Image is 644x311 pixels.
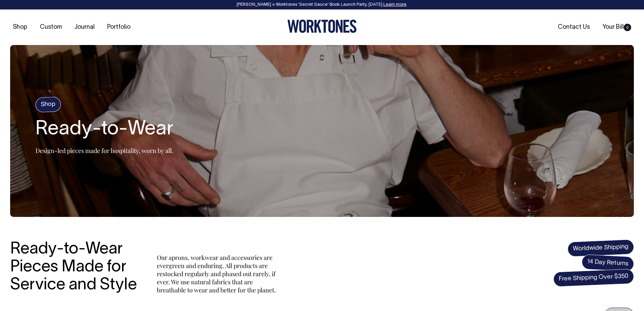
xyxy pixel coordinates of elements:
[567,239,634,257] span: Worldwide Shipping
[10,22,30,33] a: Shop
[624,24,631,31] span: 0
[35,119,173,140] h2: Ready-to-Wear
[35,147,173,155] p: Design-led pieces made for hospitality, worn by all.
[383,3,406,7] a: Learn more
[35,97,61,113] h4: Shop
[10,241,142,294] h3: Ready-to-Wear Pieces Made for Service and Style
[600,22,634,33] a: Your Bill0
[581,254,634,272] span: 14 Day Returns
[37,22,65,33] a: Custom
[555,22,593,33] a: Contact Us
[104,22,133,33] a: Portfolio
[7,2,637,7] div: [PERSON_NAME] × Worktones ‘Secret Sauce’ Book Launch Party, [DATE]. .
[553,269,634,287] span: Free Shipping Over $350
[72,22,97,33] a: Journal
[157,253,279,294] p: Our aprons, workwear and accessories are evergreen and enduring. All products are restocked regul...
